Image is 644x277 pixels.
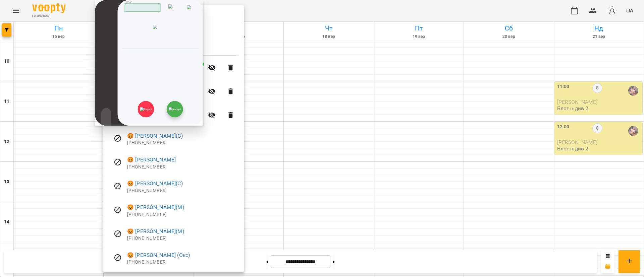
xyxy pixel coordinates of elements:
[114,158,122,166] svg: Візит скасовано
[127,203,184,211] a: 😡 [PERSON_NAME](М)
[108,49,238,273] ul: Клієнти
[114,134,122,142] svg: Візит скасовано
[127,235,238,242] p: [PHONE_NUMBER]
[127,259,238,266] p: [PHONE_NUMBER]
[114,206,122,214] svg: Візит скасовано
[127,188,238,194] p: [PHONE_NUMBER]
[127,180,183,188] a: 😡 [PERSON_NAME](С)
[127,132,183,140] a: 😡 [PERSON_NAME](С)
[127,156,176,164] a: 😡 [PERSON_NAME]
[114,182,122,190] svg: Візит скасовано
[127,251,190,259] a: 😡 [PERSON_NAME] (Окс)
[127,164,238,170] p: [PHONE_NUMBER]
[114,254,122,262] svg: Візит скасовано
[114,230,122,238] svg: Візит скасовано
[127,211,238,218] p: [PHONE_NUMBER]
[127,227,184,235] a: 😡 [PERSON_NAME](М)
[127,140,238,146] p: [PHONE_NUMBER]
